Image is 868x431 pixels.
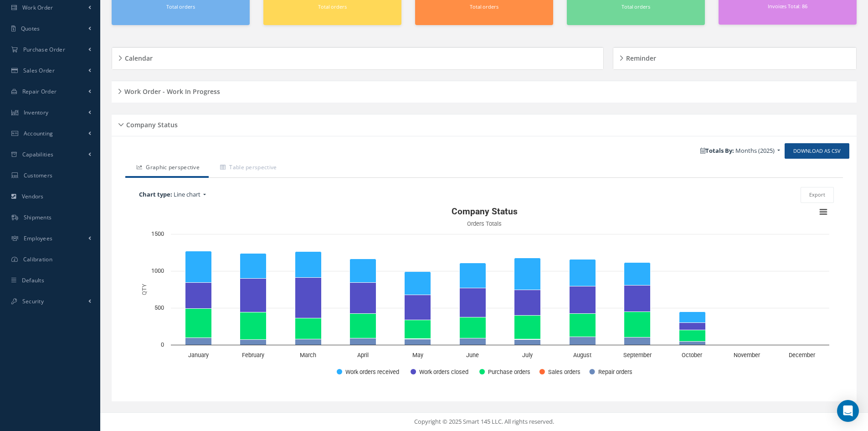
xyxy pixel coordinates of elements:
span: Employees [24,234,53,242]
a: Graphic perspective [125,159,209,178]
text: Orders Totals [467,220,502,227]
path: August, 319. Purchase orders. [570,313,596,337]
text: 1500 [151,230,164,237]
text: July [522,352,533,358]
path: May, 313. Work orders received. [405,271,431,295]
path: June, 341. Work orders received. [460,263,486,288]
path: July, 429. Work orders received. [514,258,541,290]
small: Total orders [318,3,346,10]
path: March, 350. Work orders received. [295,251,322,277]
text: QTY [141,284,148,295]
path: January, 429. Work orders received. [185,251,212,282]
text: June [466,352,479,358]
text: December [789,352,816,358]
span: Repair Order [22,88,57,95]
path: May, 78. Repair orders. [405,339,431,345]
path: July, 74. Repair orders. [514,339,541,345]
path: March, 549. Work orders closed. [295,277,322,318]
path: September, 99. Repair orders. [624,337,651,345]
span: Vendors [22,192,44,200]
path: April, 419. Work orders closed. [350,282,376,313]
text: January [188,352,209,358]
path: February, 339. Work orders received. [240,253,267,278]
path: June, 90. Repair orders. [460,338,486,345]
span: Work Order [22,4,53,11]
path: October, 49. Repair orders. [679,341,706,345]
a: Table perspective [209,159,286,178]
b: Chart type: [139,190,172,198]
h5: Calendar [122,52,153,62]
path: September, 362. Work orders closed. [624,285,651,312]
button: View chart menu, Company Status [817,206,830,218]
span: Defaults [22,276,44,284]
div: Company Status. Highcharts interactive chart. [134,203,834,385]
button: Show Sales orders [539,368,580,375]
a: Download as CSV [785,143,849,159]
button: Show Repair orders [590,368,633,375]
path: September, 305. Work orders received. [624,262,651,285]
a: Chart type: Line chart [134,188,359,202]
h5: Reminder [623,52,656,62]
button: Show Work orders closed [411,368,469,375]
path: October, 148. Work orders received. [679,312,706,322]
path: April, 320. Work orders received. [350,259,376,282]
path: August, 105. Repair orders. [570,337,596,345]
path: March, 286. Purchase orders. [295,318,322,339]
path: January, 95. Repair orders. [185,338,212,345]
small: Total orders [166,3,195,10]
path: May, 255. Purchase orders. [405,320,431,338]
span: Accounting [24,130,53,137]
text: March [300,352,316,358]
small: Total orders [470,3,498,10]
text: 1000 [151,267,164,274]
span: Purchase Order [23,46,65,53]
div: Copyright © 2025 Smart 145 LLC. All rights reserved. [109,417,859,426]
h5: Company Status [123,118,178,129]
a: Totals By: Months (2025) [696,144,785,158]
text: April [357,352,369,358]
span: Customers [24,171,53,179]
path: March, 76. Repair orders. [295,339,322,345]
span: Security [22,297,44,305]
text: September [623,352,652,358]
span: Quotes [21,25,40,32]
path: April, 331. Purchase orders. [350,313,376,338]
path: January, 351. Work orders closed. [185,282,212,308]
button: Show Purchase orders [479,368,529,375]
svg: Interactive chart [134,203,834,385]
text: 500 [154,304,164,311]
small: Total orders [621,3,650,10]
text: 0 [161,341,164,348]
g: Purchase orders, bar series 3 of 5 with 12 bars. [185,308,814,345]
path: February, 371. Purchase orders. [240,312,267,339]
path: June, 398. Work orders closed. [460,288,486,317]
path: October, 151. Purchase orders. [679,330,706,341]
text: November [734,352,760,358]
span: Line chart [174,190,200,198]
path: July, 320. Purchase orders. [514,315,541,339]
span: Sales Order [23,67,55,74]
span: Months (2025) [735,146,775,155]
path: May, 343. Work orders closed. [405,295,431,320]
text: October [682,352,703,358]
text: August [573,352,591,358]
button: Show Work orders received [337,368,400,375]
span: Inventory [24,109,49,116]
path: October, 101. Work orders closed. [679,322,706,330]
span: Capabilities [22,151,54,158]
g: Repair orders, bar series 5 of 5 with 12 bars. [185,337,814,345]
path: January, 395. Purchase orders. [185,308,212,338]
span: Shipments [24,213,52,221]
text: February [242,352,264,358]
path: February, 453. Work orders closed. [240,278,267,312]
div: Open Intercom Messenger [837,400,859,422]
path: June, 281. Purchase orders. [460,317,486,338]
path: April, 90. Repair orders. [350,338,376,345]
path: August, 366. Work orders closed. [570,286,596,313]
b: Totals By: [700,146,734,155]
text: Company Status [452,206,518,217]
path: September, 346. Purchase orders. [624,312,651,337]
path: July, 350. Work orders closed. [514,290,541,315]
span: Calibration [23,255,52,263]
